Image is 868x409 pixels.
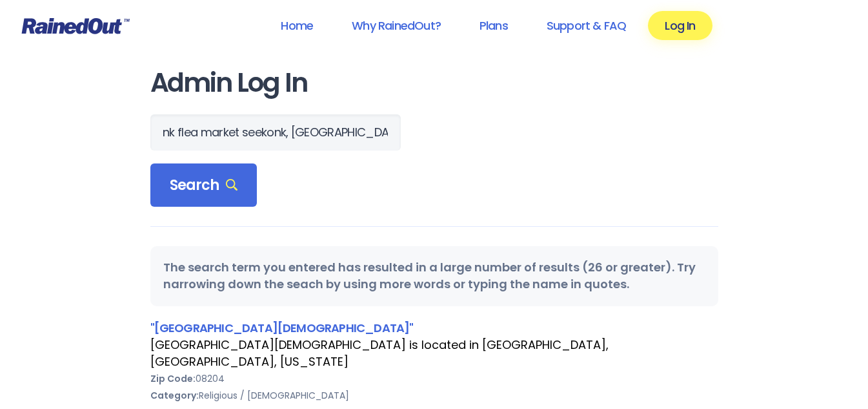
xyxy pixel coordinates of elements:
a: Log In [648,11,712,40]
div: Religious / [DEMOGRAPHIC_DATA] [150,387,718,404]
a: Plans [463,11,525,40]
b: Category: [150,389,199,402]
h1: Admin Log In [150,68,718,98]
a: Support & FAQ [530,11,643,40]
div: "[GEOGRAPHIC_DATA][DEMOGRAPHIC_DATA]" [150,319,718,337]
a: Home [264,11,330,40]
div: The search term you entered has resulted in a large number of results (26 or greater). Try narrow... [150,246,718,306]
div: [GEOGRAPHIC_DATA][DEMOGRAPHIC_DATA] is located in [GEOGRAPHIC_DATA], [GEOGRAPHIC_DATA], [US_STATE] [150,337,718,370]
b: Zip Code: [150,372,196,385]
span: Search [170,176,238,194]
div: Search [150,163,257,207]
a: Why RainedOut? [335,11,458,40]
input: Search Orgs… [150,114,401,151]
a: "[GEOGRAPHIC_DATA][DEMOGRAPHIC_DATA]" [150,320,414,336]
div: 08204 [150,370,718,387]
